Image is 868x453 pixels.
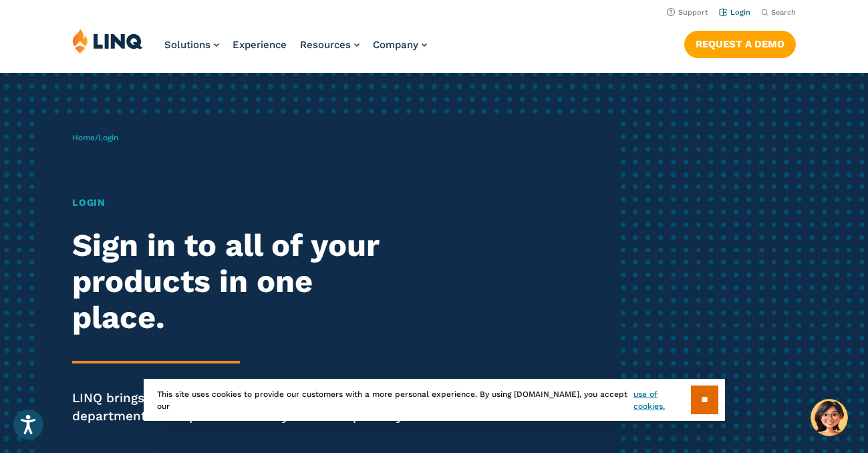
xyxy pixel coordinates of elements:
[719,8,750,17] a: Login
[761,7,796,17] button: Open Search Bar
[300,39,359,51] a: Resources
[811,399,848,436] button: Hello, have a question? Let’s chat.
[72,28,143,53] img: LINQ | K‑12 Software
[72,133,95,142] a: Home
[667,8,708,17] a: Support
[373,39,418,51] span: Company
[164,39,219,51] a: Solutions
[72,196,406,210] h1: Login
[373,39,427,51] a: Company
[72,389,406,425] p: LINQ brings together students, parents and all your departments to improve efficiency and transpa...
[72,133,118,142] span: /
[300,39,351,51] span: Resources
[144,379,725,421] div: This site uses cookies to provide our customers with a more personal experience. By using [DOMAIN...
[98,133,118,142] span: Login
[164,39,210,51] span: Solutions
[233,39,287,51] a: Experience
[72,227,406,335] h2: Sign in to all of your products in one place.
[684,31,796,57] a: Request a Demo
[684,28,796,57] nav: Button Navigation
[633,388,690,412] a: use of cookies.
[164,28,427,72] nav: Primary Navigation
[771,8,796,17] span: Search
